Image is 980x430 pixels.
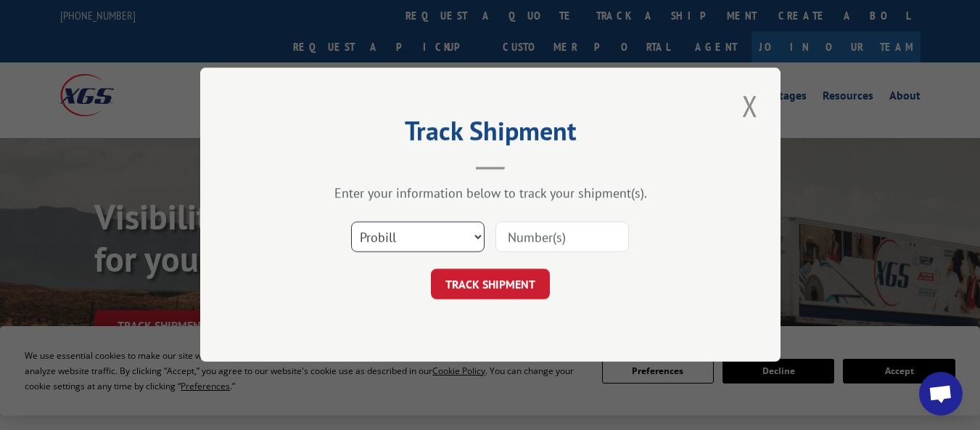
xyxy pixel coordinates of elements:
a: Open chat [919,372,963,415]
button: Close modal [738,86,762,126]
button: TRACK SHIPMENT [431,269,550,300]
div: Enter your information below to track your shipment(s). [273,185,708,202]
input: Number(s) [495,222,629,253]
h2: Track Shipment [273,121,708,148]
